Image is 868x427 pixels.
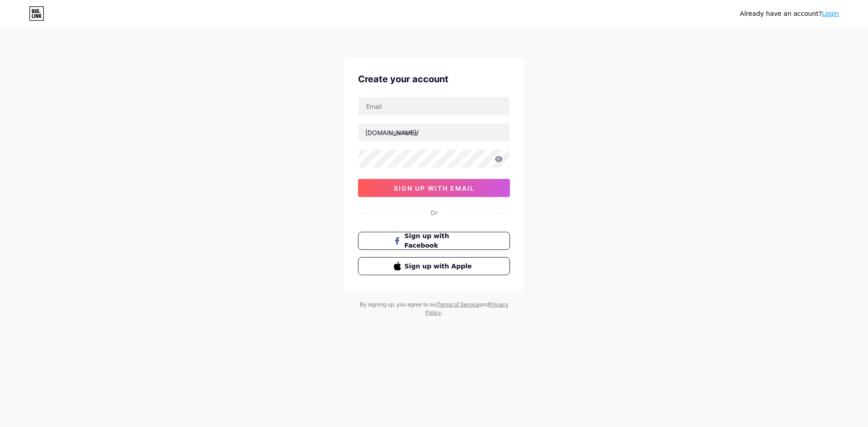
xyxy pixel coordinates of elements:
div: Or [430,208,438,217]
span: Sign up with Apple [405,262,475,271]
div: By signing up, you agree to our and . [357,300,511,317]
a: Terms of Service [437,301,480,308]
span: sign up with email [394,184,475,192]
div: Create your account [358,72,510,86]
button: sign up with email [358,179,510,197]
input: username [359,123,509,141]
a: Login [822,10,839,17]
button: Sign up with Facebook [358,232,510,250]
div: Already have an account? [740,9,839,19]
input: Email [359,97,509,115]
button: Sign up with Apple [358,257,510,275]
div: [DOMAIN_NAME]/ [365,128,419,137]
span: Sign up with Facebook [405,231,475,250]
